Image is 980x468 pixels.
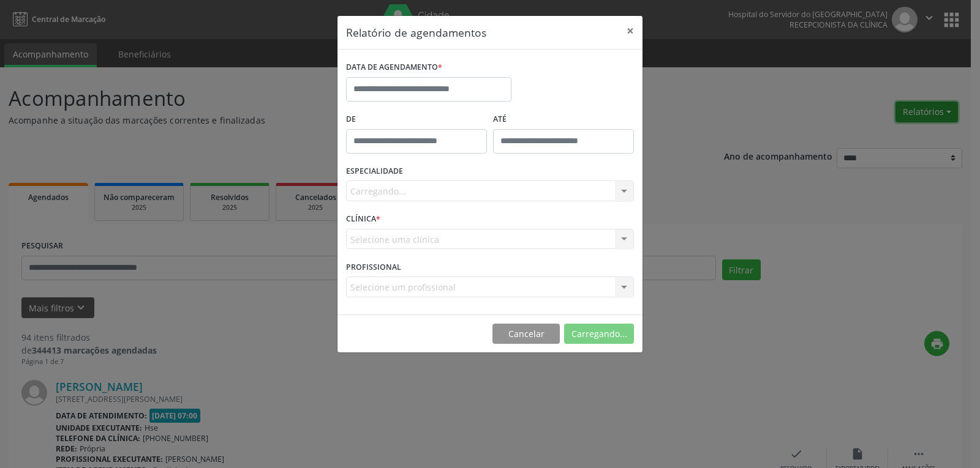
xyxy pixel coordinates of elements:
[346,24,486,40] h5: Relatório de agendamentos
[346,258,401,277] label: PROFISSIONAL
[492,324,560,344] button: Cancelar
[346,162,403,181] label: ESPECIALIDADE
[493,110,634,129] label: ATÉ
[346,210,380,229] label: CLÍNICA
[618,16,643,46] button: Close
[564,324,634,344] button: Carregando...
[346,58,442,77] label: DATA DE AGENDAMENTO
[346,110,487,129] label: De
